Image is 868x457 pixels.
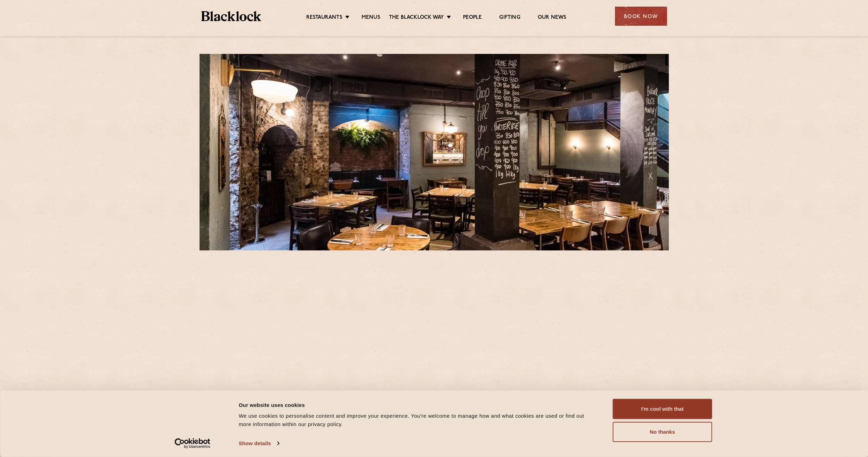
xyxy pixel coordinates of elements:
div: We use cookies to personalise content and improve your experience. You're welcome to manage how a... [239,412,597,428]
div: Book Now [615,7,667,26]
a: People [463,14,482,22]
a: Menus [362,14,380,22]
button: No thanks [613,422,712,442]
a: Gifting [499,14,520,22]
div: Our website uses cookies [239,401,597,409]
a: Our News [538,14,567,22]
a: Usercentrics Cookiebot - opens in a new window [162,438,223,449]
button: I'm cool with that [613,399,712,419]
a: Show details [239,438,279,449]
a: Restaurants [306,14,342,22]
a: The Blacklock Way [389,14,444,22]
img: BL_Textured_Logo-footer-cropped.svg [201,11,261,21]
